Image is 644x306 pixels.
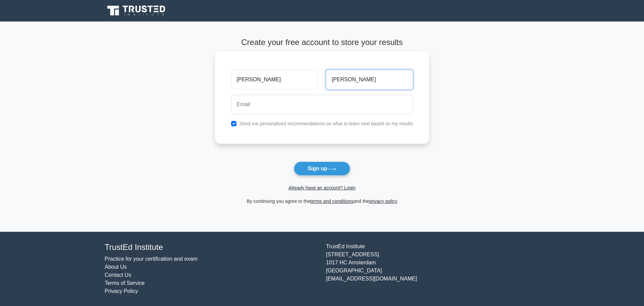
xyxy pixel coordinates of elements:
[211,197,433,205] div: By continuing you agree to the and the
[105,272,131,278] a: Contact Us
[215,38,429,47] h4: Create your free account to store your results
[231,70,318,89] input: First name
[326,70,413,89] input: Last name
[294,162,350,176] button: Sign up
[322,243,543,295] div: TrustEd Institute [STREET_ADDRESS] 1017 HC Amsterdam [GEOGRAPHIC_DATA] [EMAIL_ADDRESS][DOMAIN_NAME]
[105,243,318,252] h4: TrustEd Institute
[239,121,413,126] label: Send me personalized recommendations on what to learn next based on my results
[369,199,397,204] a: privacy policy
[231,95,413,114] input: Email
[105,264,127,270] a: About Us
[310,199,354,204] a: terms and conditions
[105,288,138,294] a: Privacy Policy
[105,280,145,286] a: Terms of Service
[288,185,356,190] a: Already have an account? Login
[105,256,198,262] a: Practice for your certification and exam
